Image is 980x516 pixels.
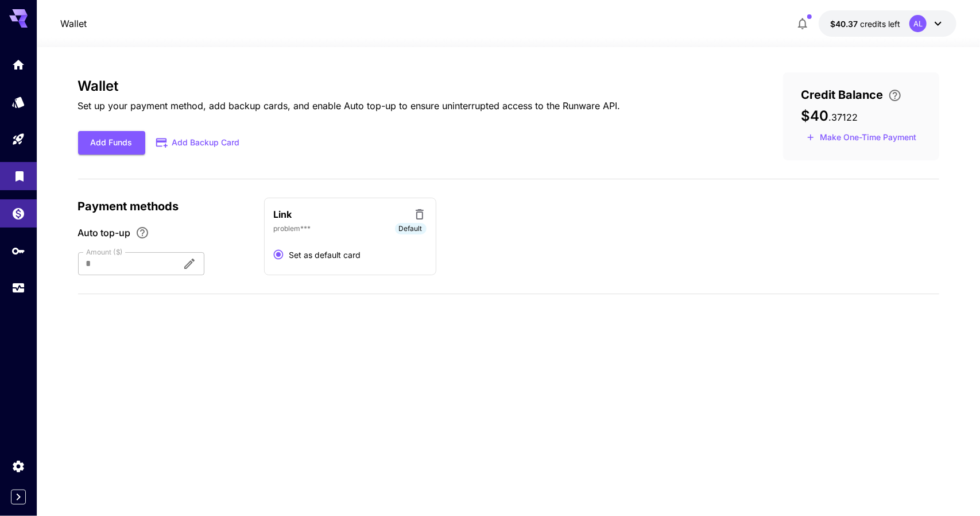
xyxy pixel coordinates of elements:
span: Set as default card [289,249,361,261]
p: Link [274,207,292,221]
span: $40.37 [830,19,860,29]
span: Default [395,224,427,234]
div: Home [11,54,25,68]
div: $40.37122 [830,18,900,30]
p: Set up your payment method, add backup cards, and enable Auto top-up to ensure uninterrupted acce... [78,99,621,113]
button: $40.37122AL [819,10,956,37]
button: Enter your card details and choose an Auto top-up amount to avoid service interruptions. We'll au... [884,88,907,102]
div: Models [11,91,25,106]
span: Auto top-up [78,226,131,240]
button: Enable Auto top-up to ensure uninterrupted service. We'll automatically bill the chosen amount wh... [131,226,154,240]
span: Credit Balance [801,86,884,103]
div: Usage [11,281,25,295]
div: Library [13,165,26,180]
div: Settings [11,459,25,473]
span: . 37122 [829,111,858,123]
p: Payment methods [78,198,250,215]
a: Wallet [60,17,87,30]
button: Make a one-time, non-recurring payment [801,129,922,147]
span: $40 [801,107,829,124]
div: API Keys [11,244,25,258]
button: Expand sidebar [11,490,26,505]
div: AL [909,15,927,32]
span: credits left [860,19,900,29]
h3: Wallet [78,78,621,94]
div: Wallet [11,203,25,217]
button: Add Funds [78,131,145,155]
label: Amount ($) [86,247,123,257]
button: Add Backup Card [145,132,252,154]
nav: breadcrumb [60,17,87,30]
div: Playground [11,128,25,143]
